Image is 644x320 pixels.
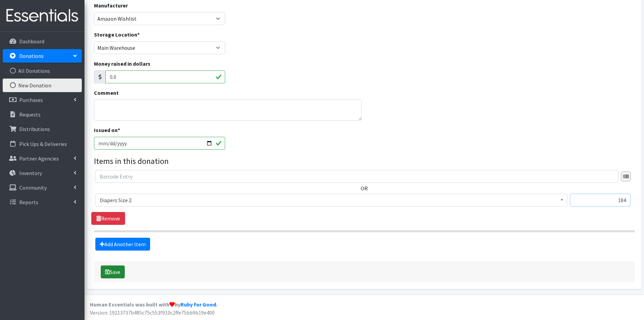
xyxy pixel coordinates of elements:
[3,152,82,165] a: Partner Agencies
[95,238,150,251] a: Add Another Item
[181,301,216,308] a: Ruby for Good
[3,93,82,107] a: Purchases
[118,127,120,133] abbr: required
[19,170,42,176] p: Inventory
[95,194,567,207] span: Diapers Size 2
[570,194,630,207] input: Quantity
[3,49,82,63] a: Donations
[19,97,43,103] p: Purchases
[3,181,82,194] a: Community
[19,52,44,59] p: Donations
[137,31,140,38] abbr: required
[100,195,563,205] span: Diapers Size 2
[3,64,82,78] a: All Donations
[94,1,128,9] label: Manufacturer
[94,89,119,97] label: Comment
[3,4,82,27] img: HumanEssentials
[19,155,59,162] p: Partner Agencies
[94,155,635,167] legend: Items in this donation
[19,184,47,191] p: Community
[361,184,368,192] label: OR
[94,60,150,68] label: Money raised in dollars
[90,309,215,316] span: Version: 19213737b485c75c553f910c2ffe75bb9b19e400
[3,166,82,180] a: Inventory
[94,126,120,134] label: Issued on
[19,126,50,132] p: Distributions
[91,212,125,225] a: Remove
[19,199,38,206] p: Reports
[95,170,618,183] input: Barcode Entry
[3,137,82,151] a: Pick Ups & Deliveries
[94,30,140,39] label: Storage Location
[3,35,82,48] a: Dashboard
[19,38,44,45] p: Dashboard
[19,111,41,118] p: Requests
[101,265,125,278] button: Save
[3,108,82,121] a: Requests
[90,301,217,308] strong: Human Essentials was built with by .
[3,79,82,92] a: New Donation
[19,141,67,147] p: Pick Ups & Deliveries
[3,195,82,209] a: Reports
[3,122,82,136] a: Distributions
